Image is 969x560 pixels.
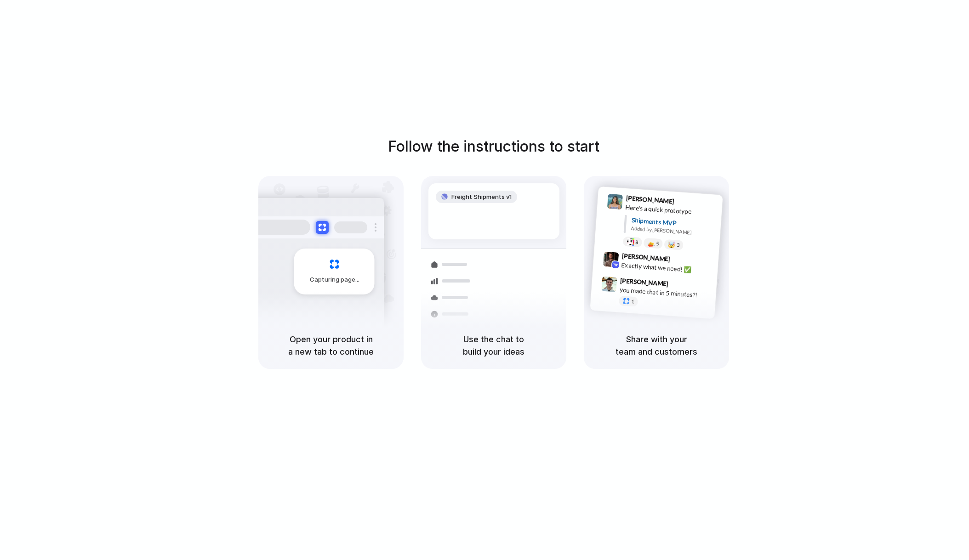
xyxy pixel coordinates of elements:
div: you made that in 5 minutes?! [619,285,711,300]
span: 9:47 AM [671,280,690,291]
span: Freight Shipments v1 [451,192,512,202]
span: [PERSON_NAME] [621,250,670,264]
span: 5 [656,241,659,246]
span: 8 [635,239,638,244]
span: Capturing page [310,275,361,284]
span: 9:42 AM [673,255,692,266]
span: 1 [631,299,634,304]
div: Exactly what we need! ✅ [621,260,713,276]
span: [PERSON_NAME] [620,275,669,288]
span: [PERSON_NAME] [626,193,674,206]
h5: Use the chat to build your ideas [432,333,555,358]
div: Added by [PERSON_NAME] [631,224,715,238]
div: Here's a quick prototype [625,202,717,218]
div: Shipments MVP [631,215,716,230]
span: 9:41 AM [677,197,696,208]
h5: Share with your team and customers [595,333,718,358]
span: 3 [677,242,680,247]
div: 🤯 [668,241,676,248]
h5: Open your product in a new tab to continue [269,333,393,358]
h1: Follow the instructions to start [388,136,599,158]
